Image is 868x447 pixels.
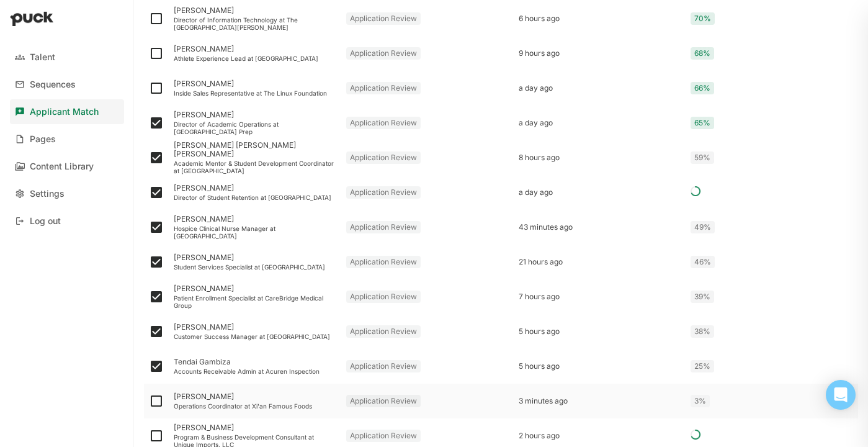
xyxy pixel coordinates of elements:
[346,186,421,199] div: Application Review
[519,327,681,336] div: 5 hours ago
[174,184,336,192] div: [PERSON_NAME]
[174,368,336,375] div: Accounts Receivable Admin at Acuren Inspection
[346,325,421,338] div: Application Review
[519,119,681,127] div: a day ago
[30,107,99,117] div: Applicant Match
[174,120,336,135] div: Director of Academic Operations at [GEOGRAPHIC_DATA] Prep
[174,16,336,31] div: Director of Information Technology at The [GEOGRAPHIC_DATA][PERSON_NAME]
[691,117,714,129] div: 65%
[30,189,65,199] div: Settings
[174,215,336,223] div: [PERSON_NAME]
[519,397,681,405] div: 3 minutes ago
[174,284,336,293] div: [PERSON_NAME]
[346,117,421,129] div: Application Review
[519,84,681,93] div: a day ago
[174,263,336,271] div: Student Services Specialist at [GEOGRAPHIC_DATA]
[691,360,714,372] div: 25%
[10,72,124,97] a: Sequences
[346,47,421,60] div: Application Review
[519,292,681,301] div: 7 hours ago
[174,6,336,15] div: [PERSON_NAME]
[691,151,714,164] div: 59%
[30,134,56,145] div: Pages
[691,256,715,268] div: 46%
[346,221,421,233] div: Application Review
[10,154,124,179] a: Content Library
[346,430,421,442] div: Application Review
[30,161,94,172] div: Content Library
[519,153,681,162] div: 8 hours ago
[174,55,336,62] div: Athlete Experience Lead at [GEOGRAPHIC_DATA]
[174,358,336,366] div: Tendai Gambiza
[519,188,681,197] div: a day ago
[346,395,421,407] div: Application Review
[519,258,681,266] div: 21 hours ago
[691,12,715,25] div: 70%
[30,216,61,227] div: Log out
[519,49,681,58] div: 9 hours ago
[691,395,710,407] div: 3%
[174,45,336,53] div: [PERSON_NAME]
[174,253,336,262] div: [PERSON_NAME]
[174,392,336,401] div: [PERSON_NAME]
[10,127,124,151] a: Pages
[10,45,124,70] a: Talent
[691,325,714,338] div: 38%
[174,79,336,88] div: [PERSON_NAME]
[691,291,714,303] div: 39%
[174,323,336,332] div: [PERSON_NAME]
[346,12,421,25] div: Application Review
[10,99,124,124] a: Applicant Match
[174,333,336,340] div: Customer Success Manager at [GEOGRAPHIC_DATA]
[174,423,336,432] div: [PERSON_NAME]
[174,160,336,174] div: Academic Mentor & Student Development Coordinator at [GEOGRAPHIC_DATA]
[691,221,715,233] div: 49%
[519,223,681,232] div: 43 minutes ago
[346,291,421,303] div: Application Review
[10,181,124,206] a: Settings
[174,89,336,97] div: Inside Sales Representative at The Linux Foundation
[30,52,55,63] div: Talent
[174,402,336,410] div: Operations Coordinator at Xi'an Famous Foods
[174,111,336,119] div: [PERSON_NAME]
[691,47,714,60] div: 68%
[346,360,421,372] div: Application Review
[174,141,336,159] div: [PERSON_NAME] [PERSON_NAME] [PERSON_NAME]
[691,82,714,94] div: 66%
[519,362,681,371] div: 5 hours ago
[346,151,421,164] div: Application Review
[346,82,421,94] div: Application Review
[30,79,76,90] div: Sequences
[174,225,336,240] div: Hospice Clinical Nurse Manager at [GEOGRAPHIC_DATA]
[174,194,336,201] div: Director of Student Retention at [GEOGRAPHIC_DATA]
[826,380,856,410] div: Open Intercom Messenger
[174,294,336,309] div: Patient Enrollment Specialist at CareBridge Medical Group
[519,431,681,440] div: 2 hours ago
[519,14,681,23] div: 6 hours ago
[346,256,421,268] div: Application Review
